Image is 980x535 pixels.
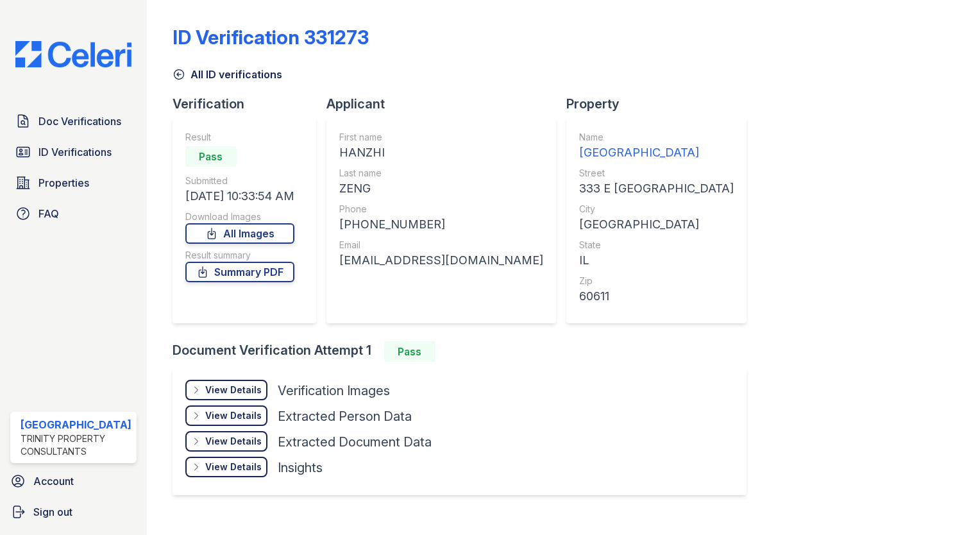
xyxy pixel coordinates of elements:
[205,461,262,473] div: View Details
[579,180,734,198] div: 333 E [GEOGRAPHIC_DATA]
[21,432,131,458] div: Trinity Property Consultants
[579,131,734,162] a: Name [GEOGRAPHIC_DATA]
[339,203,543,216] div: Phone
[185,210,294,223] div: Download Images
[173,67,282,82] a: All ID verifications
[38,144,112,160] span: ID Verifications
[173,95,326,113] div: Verification
[579,251,734,269] div: IL
[278,407,412,425] div: Extracted Person Data
[38,206,59,221] span: FAQ
[185,223,294,244] a: All Images
[185,262,294,282] a: Summary PDF
[10,201,137,226] a: FAQ
[339,180,543,198] div: ZENG
[33,473,74,489] span: Account
[579,287,734,305] div: 60611
[579,239,734,251] div: State
[579,216,734,234] div: [GEOGRAPHIC_DATA]
[384,341,435,362] div: Pass
[173,26,369,49] div: ID Verification 331273
[5,468,142,494] a: Account
[205,384,262,396] div: View Details
[339,144,543,162] div: HANZHI
[579,167,734,180] div: Street
[339,239,543,251] div: Email
[205,435,262,448] div: View Details
[579,144,734,162] div: [GEOGRAPHIC_DATA]
[5,499,142,525] a: Sign out
[566,95,757,113] div: Property
[185,249,294,262] div: Result summary
[339,167,543,180] div: Last name
[38,175,89,191] span: Properties
[185,187,294,205] div: [DATE] 10:33:54 AM
[10,170,137,196] a: Properties
[33,504,72,520] span: Sign out
[339,216,543,234] div: [PHONE_NUMBER]
[185,174,294,187] div: Submitted
[185,146,237,167] div: Pass
[579,275,734,287] div: Zip
[278,459,323,477] div: Insights
[339,251,543,269] div: [EMAIL_ADDRESS][DOMAIN_NAME]
[339,131,543,144] div: First name
[579,131,734,144] div: Name
[21,417,131,432] div: [GEOGRAPHIC_DATA]
[278,433,432,451] div: Extracted Document Data
[5,41,142,67] img: CE_Logo_Blue-a8612792a0a2168367f1c8372b55b34899dd931a85d93a1a3d3e32e68fde9ad4.png
[185,131,294,144] div: Result
[10,108,137,134] a: Doc Verifications
[205,409,262,422] div: View Details
[38,114,121,129] span: Doc Verifications
[10,139,137,165] a: ID Verifications
[278,382,390,400] div: Verification Images
[579,203,734,216] div: City
[326,95,566,113] div: Applicant
[173,341,757,362] div: Document Verification Attempt 1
